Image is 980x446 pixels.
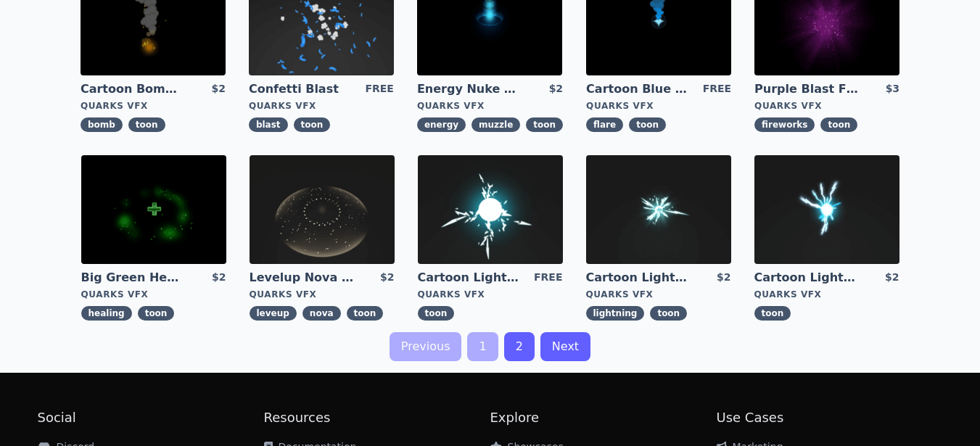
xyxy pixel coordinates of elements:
div: Quarks VFX [586,100,731,112]
a: Big Green Healing Effect [81,270,186,286]
span: fireworks [754,117,815,132]
a: 1 [467,332,498,361]
div: $2 [549,81,563,97]
a: Levelup Nova Effect [250,270,354,286]
span: toon [754,306,791,321]
span: toon [629,117,666,132]
span: flare [586,117,623,132]
div: $2 [212,270,226,286]
div: Quarks VFX [249,100,394,112]
img: imgAlt [586,155,731,264]
span: toon [128,117,165,132]
div: Quarks VFX [754,289,899,300]
span: nova [302,306,341,321]
a: Purple Blast Fireworks [754,81,859,97]
span: lightning [586,306,645,321]
div: $2 [380,270,394,286]
a: Cartoon Lightning Ball [418,270,522,286]
span: bomb [81,117,123,132]
a: 2 [504,332,535,361]
span: energy [417,117,466,132]
span: toon [650,306,687,321]
a: Confetti Blast [249,81,353,97]
h2: Use Cases [717,408,943,428]
span: toon [294,117,331,132]
img: imgAlt [418,155,563,264]
div: $2 [717,270,730,286]
span: toon [820,117,857,132]
h2: Resources [264,408,490,428]
div: $2 [211,81,225,97]
span: toon [138,306,175,321]
div: Quarks VFX [754,100,899,112]
div: FREE [534,270,562,286]
span: healing [81,306,132,321]
h2: Social [38,408,264,428]
a: Cartoon Bomb Fuse [81,81,185,97]
img: imgAlt [81,155,226,264]
a: Cartoon Lightning Ball Explosion [586,270,691,286]
div: Quarks VFX [417,100,563,112]
span: leveup [250,306,297,321]
a: Previous [390,332,462,361]
div: FREE [365,81,393,97]
h2: Explore [490,408,717,428]
div: Quarks VFX [250,289,395,300]
a: Cartoon Blue Flare [586,81,691,97]
a: Next [540,332,590,361]
span: toon [526,117,563,132]
img: imgAlt [754,155,899,264]
div: FREE [703,81,731,97]
a: Energy Nuke Muzzle Flash [417,81,522,97]
span: toon [418,306,455,321]
div: Quarks VFX [81,100,226,112]
span: muzzle [472,117,520,132]
div: $3 [886,81,899,97]
div: Quarks VFX [418,289,563,300]
div: $2 [885,270,899,286]
a: Cartoon Lightning Ball with Bloom [754,270,859,286]
div: Quarks VFX [586,289,731,300]
img: imgAlt [250,155,395,264]
span: blast [249,117,288,132]
span: toon [347,306,384,321]
div: Quarks VFX [81,289,226,300]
